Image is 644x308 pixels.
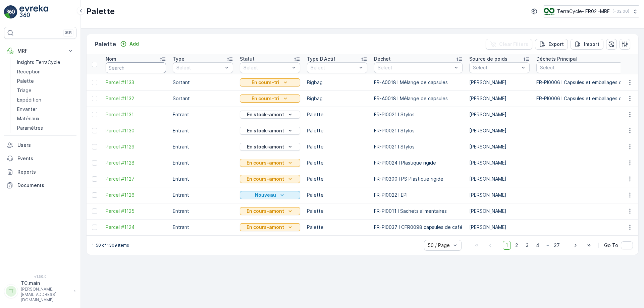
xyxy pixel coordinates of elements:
p: [PERSON_NAME][EMAIL_ADDRESS][DOMAIN_NAME] [21,287,70,303]
p: Source de poids [469,56,507,62]
span: 1 [503,241,511,250]
div: TT [6,286,16,297]
img: logo [4,5,17,19]
td: FR-PI0021 I Stylos [371,107,466,123]
p: En stock-amont [247,111,284,118]
a: Parcel #1130 [106,127,166,134]
td: Entrant [169,203,236,219]
p: Insights TerraCycle [17,59,60,66]
div: Toggle Row Selected [92,128,97,133]
span: Parcel #1131 [106,111,166,118]
p: En cours-amont [247,176,284,182]
a: Expédition [14,95,76,105]
td: FR-PI0037 I CFR0098 capsules de café [371,219,466,235]
button: Export [535,39,568,50]
a: Envanter [14,105,76,114]
a: Parcel #1126 [106,192,166,198]
p: En cours-amont [247,224,284,231]
td: Palette [304,219,371,235]
button: En cours-amont [240,207,300,215]
button: En stock-amont [240,127,300,135]
p: Matériaux [17,115,40,122]
p: Palette [86,6,115,17]
div: Toggle Row Selected [92,160,97,166]
a: Reports [4,165,76,179]
span: Go To [604,242,618,249]
img: logo_light-DOdMpM7g.png [19,5,48,19]
button: En cours-amont [240,223,300,231]
p: ⌘B [65,30,72,36]
span: 27 [551,241,563,250]
p: MRF [17,48,63,54]
td: Palette [304,187,371,203]
a: Matériaux [14,114,76,123]
td: [PERSON_NAME] [466,74,533,90]
div: Toggle Row Selected [92,192,97,198]
p: Paramètres [17,125,43,131]
p: En cours-tri [252,79,279,86]
button: En stock-amont [240,143,300,151]
p: Statut [240,56,255,62]
p: Triage [17,87,32,94]
td: [PERSON_NAME] [466,203,533,219]
span: Parcel #1132 [106,95,166,102]
p: TC.main [21,280,70,287]
p: Select [378,64,452,71]
a: Events [4,152,76,165]
td: Entrant [169,107,236,123]
td: Entrant [169,187,236,203]
p: Select [176,64,223,71]
div: Toggle Row Selected [92,208,97,214]
td: FR-PI0300 I PS Plastique rigide [371,171,466,187]
a: Palette [14,76,76,86]
button: En cours-tri [240,78,300,86]
td: Bigbag [304,74,371,90]
span: Parcel #1133 [106,79,166,86]
p: Select [473,64,519,71]
p: En stock-amont [247,127,284,134]
p: Select [311,64,357,71]
button: Nouveau [240,191,300,199]
p: Type [173,56,184,62]
span: Parcel #1124 [106,224,166,231]
td: FR-PI0011 I Sachets alimentaires [371,203,466,219]
td: Entrant [169,171,236,187]
td: Sortant [169,90,236,107]
p: Envanter [17,106,37,113]
a: Insights TerraCycle [14,58,76,67]
a: Parcel #1125 [106,208,166,214]
span: 2 [512,241,521,250]
button: En stock-amont [240,111,300,119]
td: [PERSON_NAME] [466,90,533,107]
p: 1-50 of 1309 items [92,243,129,248]
td: [PERSON_NAME] [466,155,533,171]
p: Documents [17,182,74,189]
div: Toggle Row Selected [92,96,97,101]
p: Type D'Actif [307,56,335,62]
button: En cours-amont [240,159,300,167]
div: Toggle Row Selected [92,80,97,85]
td: Palette [304,203,371,219]
td: FR-PI0021 I Stylos [371,139,466,155]
a: Users [4,138,76,152]
img: terracycle.png [544,8,554,15]
td: Entrant [169,155,236,171]
div: Toggle Row Selected [92,112,97,117]
p: Palette [95,40,116,49]
span: v 1.50.0 [4,274,76,279]
div: Toggle Row Selected [92,225,97,230]
p: En cours-tri [252,95,279,102]
p: Events [17,155,74,162]
td: Palette [304,107,371,123]
td: FR-A0018 I Mélange de capsules [371,90,466,107]
td: Palette [304,123,371,139]
p: Expédition [17,97,41,103]
button: En cours-tri [240,95,300,103]
a: Parcel #1129 [106,143,166,150]
p: Déchets Principal [536,56,577,62]
p: Déchet [374,56,391,62]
